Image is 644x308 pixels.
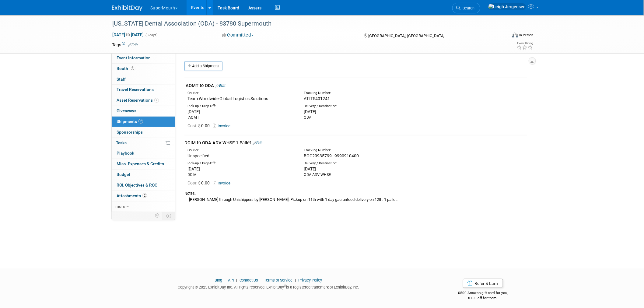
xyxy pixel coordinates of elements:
div: $150 off for them. [434,296,532,301]
div: [DATE] [187,166,295,172]
span: 0.00 [187,123,212,128]
td: Tags [112,42,138,48]
span: Attachments [117,193,147,198]
a: Blog [215,278,222,282]
span: (3 days) [145,33,158,37]
div: Unspecified [187,153,295,159]
span: | [259,278,263,282]
a: Contact Us [240,278,258,282]
a: more [112,201,175,212]
div: In-Person [519,33,534,37]
a: ROI, Objectives & ROO [112,180,175,191]
span: | [223,278,227,282]
div: $500 Amazon gift card for you, [434,286,532,300]
div: Tracking Number: [304,148,440,153]
div: Pick-up / Drop-Off: [187,161,295,166]
span: Travel Reservations [117,87,154,92]
a: Edit [253,141,263,145]
a: Edit [128,43,138,47]
span: 9 [154,98,159,103]
a: Sponsorships [112,127,175,138]
div: Team Worldwide Global Logistics Solutions [187,96,295,102]
div: Event Rating [517,42,533,45]
div: IAOMT [187,115,295,120]
span: Shipments [117,119,143,124]
button: Committed [220,32,256,38]
div: [DATE] [304,166,411,172]
span: Booth [117,66,135,71]
div: Notes: [184,191,527,196]
div: Delivery / Destination: [304,104,411,109]
span: Asset Reservations [117,98,159,103]
div: Courier: [187,91,295,96]
span: Search [460,6,474,10]
a: Invoice [213,181,233,185]
div: [DATE] [187,109,295,115]
a: Add a Shipment [184,61,222,71]
a: Invoice [213,124,233,128]
span: | [235,278,239,282]
span: Giveaways [117,108,136,113]
span: [DATE] [DATE] [112,32,144,37]
span: Cost: $ [187,123,201,128]
span: Staff [117,77,126,82]
div: DCIM to ODA ADV WHSE 1 Pallet [184,140,527,146]
span: to [125,32,131,37]
a: Staff [112,74,175,85]
img: Format-Inperson.png [512,33,518,37]
a: Budget [112,170,175,180]
div: [PERSON_NAME] through Unishippers by [PERSON_NAME]. Pickup on 11th with 1 day gauranteed delivery... [184,196,527,203]
span: Sponsorships [117,130,143,135]
span: 0.00 [187,180,212,185]
a: Booth [112,64,175,74]
div: [US_STATE] Dental Association (ODA) - 83780 Supermouth [110,18,498,29]
div: Copyright © 2025 ExhibitDay, Inc. All rights reserved. ExhibitDay is a registered trademark of Ex... [112,283,425,290]
div: Event Format [471,32,534,41]
a: Misc. Expenses & Credits [112,159,175,169]
span: | [294,278,298,282]
img: Leigh Jergensen [488,3,526,10]
td: Personalize Event Tab Strip [152,212,163,220]
a: Playbook [112,148,175,159]
sup: ® [284,284,286,288]
a: Refer & Earn [463,279,503,288]
a: Edit [215,83,226,88]
a: API [228,278,234,282]
a: Travel Reservations [112,85,175,95]
div: [DATE] [304,109,411,115]
div: DCIM [187,172,295,177]
span: Budget [117,172,130,177]
a: Asset Reservations9 [112,95,175,106]
a: Terms of Service [264,278,293,282]
span: [GEOGRAPHIC_DATA], [GEOGRAPHIC_DATA] [368,33,444,38]
span: BOC20935799 , 9990910400 [304,153,359,158]
span: ROI, Objectives & ROO [117,183,157,187]
div: IAOMT to ODA [184,82,527,89]
div: Courier: [187,148,295,153]
span: Misc. Expenses & Credits [117,161,164,166]
span: ATLTS401241 [304,96,330,101]
td: Toggle Event Tabs [163,212,175,220]
span: 2 [142,193,147,198]
a: Search [452,3,480,13]
div: ODA ADV WHSE [304,172,411,177]
a: Attachments2 [112,191,175,201]
img: ExhibitDay [112,5,142,11]
span: Booth not reserved yet [130,66,135,71]
span: more [115,204,125,209]
div: ODA [304,115,411,120]
a: Event Information [112,53,175,63]
span: Tasks [116,140,127,145]
span: Cost: $ [187,180,201,185]
span: 2 [138,119,143,124]
span: Event Information [117,55,151,60]
div: Delivery / Destination: [304,161,411,166]
div: Tracking Number: [304,91,440,96]
a: Giveaways [112,106,175,116]
div: Pick-up / Drop-Off: [187,104,295,109]
a: Shipments2 [112,117,175,127]
a: Privacy Policy [299,278,322,282]
a: Tasks [112,138,175,148]
span: Playbook [117,151,134,156]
